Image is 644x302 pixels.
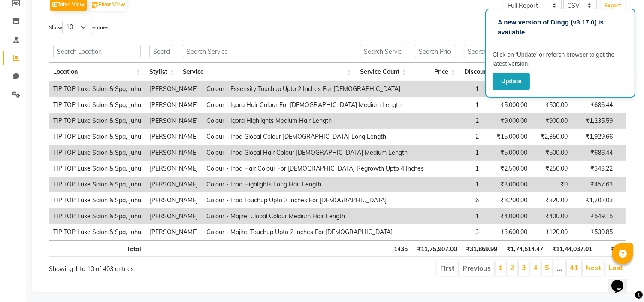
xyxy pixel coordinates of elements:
th: ₹11,44,037.01 [547,240,597,257]
td: ₹500.00 [532,97,572,113]
td: 1 [428,145,483,161]
td: ₹5,000.00 [483,145,532,161]
td: 1 [428,208,483,224]
a: 3 [522,263,526,272]
td: ₹500.00 [532,145,572,161]
th: Location: activate to sort column ascending [49,63,145,81]
td: Colour - Inoa Highlights Long Hair Length [202,177,428,192]
td: [PERSON_NAME] [145,177,202,192]
td: 1 [428,177,483,192]
td: ₹8,200.00 [483,192,532,208]
td: 3 [428,224,483,240]
th: Price: activate to sort column ascending [411,63,460,81]
td: TIP TOP Luxe Salon & Spa, Juhu [49,113,145,129]
td: 1 [428,81,483,97]
a: 4 [533,263,538,272]
td: [PERSON_NAME] [145,208,202,224]
th: Stylist: activate to sort column ascending [145,63,178,81]
td: 2 [428,113,483,129]
input: Search Stylist [149,45,174,58]
input: Search Discount [464,45,496,58]
td: Colour - Inoa Hair Colour For [DEMOGRAPHIC_DATA] Regrowth Upto 4 Inches [202,161,428,177]
td: Colour - Igora Hair Colour For [DEMOGRAPHIC_DATA] Medium Length [202,97,428,113]
td: Colour - Majirel Global Colour Medium Hair Length [202,208,428,224]
th: Service: activate to sort column ascending [178,63,356,81]
td: ₹549.15 [572,208,617,224]
td: ₹3,000.00 [483,177,532,192]
td: TIP TOP Luxe Salon & Spa, Juhu [49,97,145,113]
td: TIP TOP Luxe Salon & Spa, Juhu [49,145,145,161]
a: 2 [510,263,514,272]
th: Service Count: activate to sort column ascending [356,63,411,81]
td: ₹2,350.00 [532,129,572,145]
td: TIP TOP Luxe Salon & Spa, Juhu [49,177,145,192]
td: Colour - Igora Highlights Medium Hair Length [202,113,428,129]
input: Search Location [53,45,141,58]
td: [PERSON_NAME] [145,192,202,208]
th: 1435 [357,240,412,257]
td: [PERSON_NAME] [145,129,202,145]
td: Colour - Majirel Touchup Upto 2 Inches For [DEMOGRAPHIC_DATA] [202,224,428,240]
th: ₹1,74,514.47 [502,240,547,257]
td: ₹4,000.00 [483,208,532,224]
td: [PERSON_NAME] [145,161,202,177]
td: ₹686.44 [572,145,617,161]
input: Search Price [415,45,455,58]
td: ₹2,500.00 [483,161,532,177]
select: Showentries [62,21,92,34]
div: Showing 1 to 10 of 403 entries [49,259,282,274]
img: pivot.png [92,2,98,9]
td: TIP TOP Luxe Salon & Spa, Juhu [49,81,145,97]
th: ₹11,75,907.00 [412,240,461,257]
td: ₹3,600.00 [483,224,532,240]
a: 41 [570,263,578,272]
td: [PERSON_NAME] [145,81,202,97]
input: Search Service [183,45,351,58]
td: [PERSON_NAME] [145,224,202,240]
td: 1 [428,97,483,113]
th: Discount: activate to sort column ascending [460,63,500,81]
td: ₹343.22 [572,161,617,177]
td: ₹686.44 [572,97,617,113]
td: ₹900.00 [532,113,572,129]
td: ₹1,929.66 [572,129,617,145]
td: 2 [428,129,483,145]
td: ₹400.00 [532,208,572,224]
td: ₹1,202.03 [572,192,617,208]
td: TIP TOP Luxe Salon & Spa, Juhu [49,129,145,145]
td: ₹2,000.00 [483,81,532,97]
label: Show entries [49,21,109,34]
button: Update [493,73,530,90]
a: 1 [499,263,503,272]
td: ₹250.00 [532,161,572,177]
td: 1 [428,161,483,177]
input: Search Service Count [360,45,406,58]
td: ₹0 [532,177,572,192]
td: ₹120.00 [532,224,572,240]
td: Colour - Inoa Touchup Upto 2 Inches For [DEMOGRAPHIC_DATA] [202,192,428,208]
td: Colour - Essensity Touchup Upto 2 Inches For [DEMOGRAPHIC_DATA] [202,81,428,97]
td: TIP TOP Luxe Salon & Spa, Juhu [49,161,145,177]
td: ₹9,000.00 [483,113,532,129]
td: 6 [428,192,483,208]
th: ₹31,869.99 [461,240,502,257]
td: TIP TOP Luxe Salon & Spa, Juhu [49,224,145,240]
a: 5 [545,263,549,272]
td: [PERSON_NAME] [145,97,202,113]
td: Colour - Inoa Global Colour [DEMOGRAPHIC_DATA] Long Length [202,129,428,145]
th: Total [49,240,145,257]
p: A new version of Dingg (v3.17.0) is available [498,18,623,37]
td: [PERSON_NAME] [145,113,202,129]
td: Colour - Inoa Global Hair Colour [DEMOGRAPHIC_DATA] Medium Length [202,145,428,161]
td: ₹530.85 [572,224,617,240]
td: [PERSON_NAME] [145,145,202,161]
iframe: chat widget [608,268,635,293]
a: Last [608,263,623,272]
p: Click on ‘Update’ or refersh browser to get the latest version. [493,50,628,68]
td: ₹320.00 [532,192,572,208]
td: ₹5,000.00 [483,97,532,113]
td: TIP TOP Luxe Salon & Spa, Juhu [49,208,145,224]
td: ₹15,000.00 [483,129,532,145]
a: Next [586,263,601,272]
td: ₹1,235.59 [572,113,617,129]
